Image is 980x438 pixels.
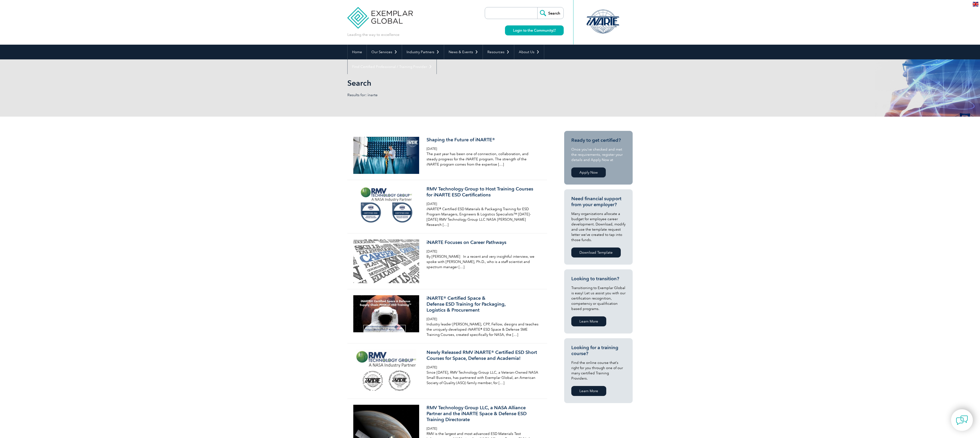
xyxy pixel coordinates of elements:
[427,137,539,143] h3: Shaping the Future of iNARTE®
[353,186,419,223] img: Auditor-Online-image-640x360-640-x-416-px-3-300x169.png
[571,167,606,177] a: Apply Now
[353,239,419,283] img: career-3685824_1280-300x200.jpg
[347,78,530,88] h1: Search
[347,131,547,180] a: Shaping the Future of iNARTE® [DATE] The past year has been one of connection, collaboration, and...
[427,427,437,431] span: [DATE]
[427,239,539,245] h3: iNARTE Focuses on Career Pathways
[347,233,547,289] a: iNARTE Focuses on Career Pathways [DATE] By [PERSON_NAME] In a recent and very insightful intervi...
[347,343,547,399] a: Newly Released RMV iNARTE® Certified ESD Short Courses for Space, Defense and Academia! [DATE] Si...
[483,45,514,59] a: Resources
[427,295,539,313] h3: iNARTE® Certified Space & Defense ESD Training for Packaging, Logistics & Procurement
[427,322,539,337] p: Industry leader [PERSON_NAME], CPP, Fellow, designs and teaches the uniquely developed iNARTE® ES...
[973,2,979,6] img: en
[347,92,490,98] p: Results for: inarte
[571,386,606,396] a: Learn More
[505,25,564,35] a: Login to the Community
[571,196,626,208] h3: Need financial support from your employer?
[553,29,556,32] img: open_square.png
[347,289,547,343] a: iNARTE® Certified Space &Defense ESD Training for Packaging,Logistics & Procurement [DATE] Indust...
[353,349,419,393] img: rmv-300x197.png
[353,137,419,174] img: Auditor-Online-image-640x360-640-x-416-px-300x169.jpg
[348,59,437,74] a: Find Certified Professional / Training Provider
[571,211,626,243] p: Many organizations allocate a budget for employee career development. Download, modify and use th...
[571,345,626,357] h3: Looking for a training course?
[427,206,539,227] p: iNARTE® Certified ESD Materials & Packaging Training for ESD Program Managers, Engineers & Logist...
[427,405,539,423] h3: RMV Technology Group LLC, a NASA Alliance Partner and the iNARTE Space & Defense ESD Training Dir...
[367,45,402,59] a: Our Services
[444,45,483,59] a: News & Events
[347,180,547,233] a: RMV Technology Group to Host Training Courses for iNARTE ESD Certifications [DATE] iNARTE® Certif...
[427,254,539,270] p: By [PERSON_NAME] In a recent and very insightful interview, we spoke with [PERSON_NAME], Ph.D., w...
[427,317,437,321] span: [DATE]
[348,45,367,59] a: Home
[571,147,626,162] p: Once you’ve checked and met the requirements, register your details and Apply Now at
[571,360,626,381] p: Find the online course that’s right for you through one of our many certified Training Providers.
[353,295,419,332] img: short-course-300x169.jpg
[514,45,544,59] a: About Us
[427,249,437,253] span: [DATE]
[571,285,626,311] p: Transitioning to Exemplar Global is easy! Let us assist you with our certification recognition, c...
[427,186,539,198] h3: RMV Technology Group to Host Training Courses for iNARTE ESD Certifications
[956,414,968,426] img: contact-chat.png
[427,147,437,151] span: [DATE]
[427,151,539,167] p: The past year has been one of connection, collaboration, and steady progress for the iNARTE progr...
[571,316,606,326] a: Learn More
[571,276,626,282] h3: Looking to transition?
[427,349,539,361] h3: Newly Released RMV iNARTE® Certified ESD Short Courses for Space, Defense and Academia!
[347,32,399,37] p: Leading the way to excellence
[427,202,437,206] span: [DATE]
[571,248,621,257] a: Download Template
[427,365,437,369] span: [DATE]
[402,45,444,59] a: Industry Partners
[571,137,626,143] h3: Ready to get certified?
[427,370,539,386] p: Since [DATE], RMV Technology Group LLC, a Veteran-Owned NASA Small Business, has partnered with E...
[537,7,563,19] input: Search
